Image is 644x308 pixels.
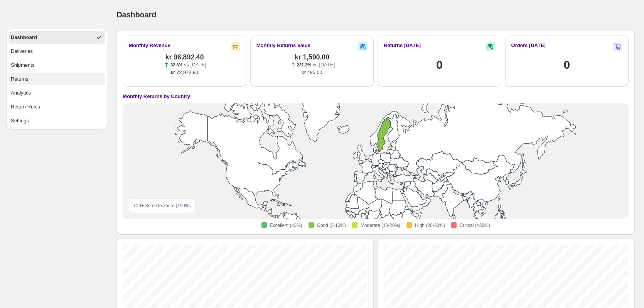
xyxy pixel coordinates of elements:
div: Deliveries [11,47,33,55]
span: kr 96,892.40 [165,53,204,61]
div: Analytics [11,89,31,97]
div: Settings [11,117,29,125]
h4: Monthly Returns by Country [123,93,190,100]
h2: Orders [DATE] [511,42,546,49]
button: Deliveries [8,45,105,58]
span: High (20-30%) [415,222,445,228]
span: kr 495.00 [302,69,322,76]
div: Shipments [11,61,34,69]
span: kr 72,973.90 [171,69,198,76]
div: Ctrl + Scroll to zoom ( 100 %) [129,198,196,213]
h1: 0 [564,57,570,73]
span: 221.2% [297,63,311,67]
span: kr 1,590.00 [295,53,329,61]
p: vs [DATE] [313,61,335,69]
p: vs [DATE] [184,61,206,69]
span: Excellent (≤3%) [270,222,302,228]
h2: Monthly Returns Value [256,42,310,49]
button: Return Rules [8,101,105,113]
button: Dashboard [8,31,105,44]
button: Settings [8,115,105,127]
button: Returns [8,73,105,85]
h2: Returns [DATE] [384,42,421,49]
span: Critical (>30%) [460,222,490,228]
span: 32.8% [170,63,182,67]
button: Analytics [8,87,105,99]
h2: Monthly Revenue [129,42,170,49]
h1: 0 [436,57,442,73]
div: Dashboard [11,34,37,41]
span: Dashboard [116,10,156,19]
div: Return Rules [11,103,40,111]
span: Moderate (10-20%) [361,222,400,228]
span: Good (3-10%) [317,222,346,228]
div: Returns [11,75,29,83]
button: Shipments [8,59,105,71]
